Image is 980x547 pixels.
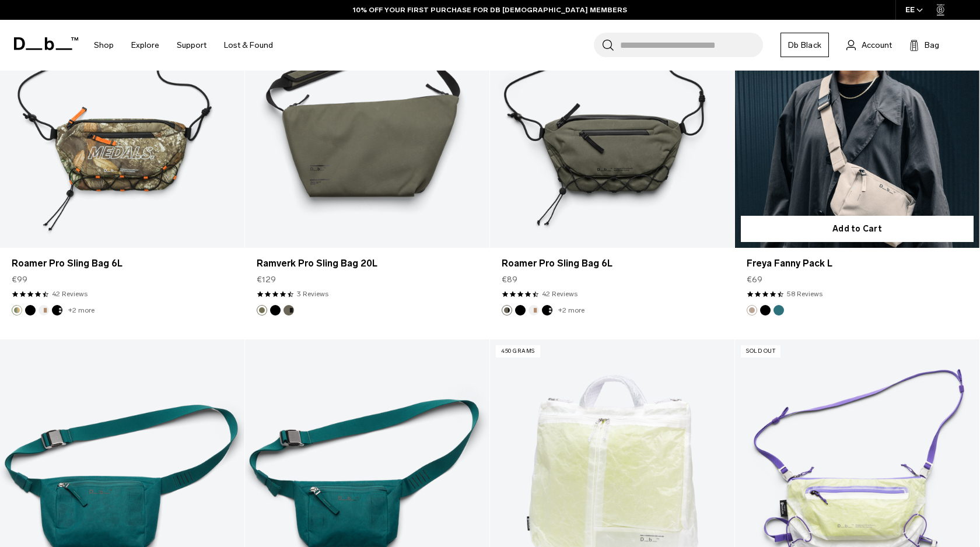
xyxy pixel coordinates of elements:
[94,24,114,66] a: Shop
[283,305,294,315] button: Forest Green
[257,273,276,286] span: €129
[542,289,577,299] a: 42 reviews
[297,289,328,299] a: 3 reviews
[502,305,512,315] button: Forest Green
[558,306,584,314] a: +2 more
[257,257,478,271] a: Ramverk Pro Sling Bag 20L
[12,273,27,286] span: €99
[528,305,539,315] button: Oatmilk
[862,39,892,51] span: Account
[747,257,968,271] a: Freya Fanny Pack L
[747,273,762,286] span: €69
[353,5,627,15] a: 10% OFF YOUR FIRST PURCHASE FOR DB [DEMOGRAPHIC_DATA] MEMBERS
[85,20,282,71] nav: Main Navigation
[773,305,784,315] button: Midnight Teal
[747,305,757,315] button: Fogbow Beige
[25,305,36,315] button: Black Out
[515,305,526,315] button: Black Out
[257,305,267,315] button: Mash Green
[741,345,780,357] p: Sold Out
[909,38,939,52] button: Bag
[502,273,517,286] span: €89
[502,257,723,271] a: Roamer Pro Sling Bag 6L
[131,24,159,66] a: Explore
[52,305,62,315] button: Charcoal Grey
[787,289,822,299] a: 58 reviews
[68,306,94,314] a: +2 more
[496,345,540,357] p: 450 grams
[741,216,974,242] button: Add to Cart
[12,257,233,271] a: Roamer Pro Sling Bag 6L
[52,289,87,299] a: 42 reviews
[270,305,281,315] button: Black Out
[780,33,829,57] a: Db Black
[38,305,49,315] button: Oatmilk
[12,305,22,315] button: Db x Beyond Medals
[177,24,206,66] a: Support
[224,24,273,66] a: Lost & Found
[760,305,771,315] button: Black Out
[925,39,939,51] span: Bag
[542,305,552,315] button: Charcoal Grey
[846,38,892,52] a: Account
